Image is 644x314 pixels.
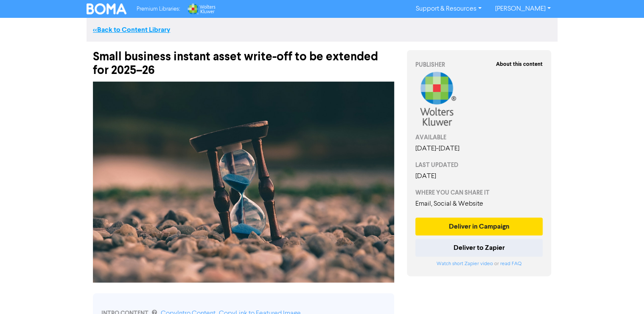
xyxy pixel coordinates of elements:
[415,60,543,69] div: PUBLISHER
[87,3,126,14] img: BOMA Logo
[415,260,543,268] div: or
[437,261,493,266] a: Watch short Zapier video
[187,3,216,14] img: Wolters Kluwer
[415,199,543,209] div: Email, Social & Website
[415,218,543,235] button: Deliver in Campaign
[415,171,543,181] div: [DATE]
[496,61,543,68] strong: About this content
[415,188,543,197] div: WHERE YOU CAN SHARE IT
[415,133,543,142] div: AVAILABLE
[415,144,543,154] div: [DATE] - [DATE]
[409,2,488,16] a: Support & Resources
[137,6,180,12] span: Premium Libraries:
[93,42,394,77] div: Small business instant asset write-off to be extended for 2025–26
[415,239,543,257] button: Deliver to Zapier
[488,2,557,16] a: [PERSON_NAME]
[415,161,543,170] div: LAST UPDATED
[500,261,521,266] a: read FAQ
[93,25,170,34] a: <<Back to Content Library
[602,273,644,314] iframe: Chat Widget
